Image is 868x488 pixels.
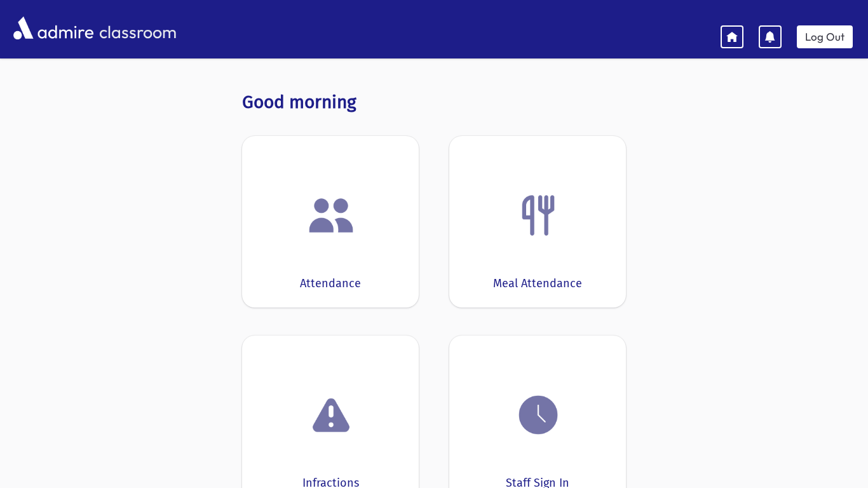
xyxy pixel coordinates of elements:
div: Attendance [300,275,361,292]
img: exclamation.png [307,393,355,442]
a: Log Out [797,25,853,48]
div: Meal Attendance [493,275,582,292]
h3: Good morning [242,91,626,113]
img: users.png [307,191,355,240]
span: classroom [97,11,177,45]
img: AdmirePro [10,13,97,43]
img: clock.png [514,391,562,439]
img: Fork.png [514,191,562,240]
